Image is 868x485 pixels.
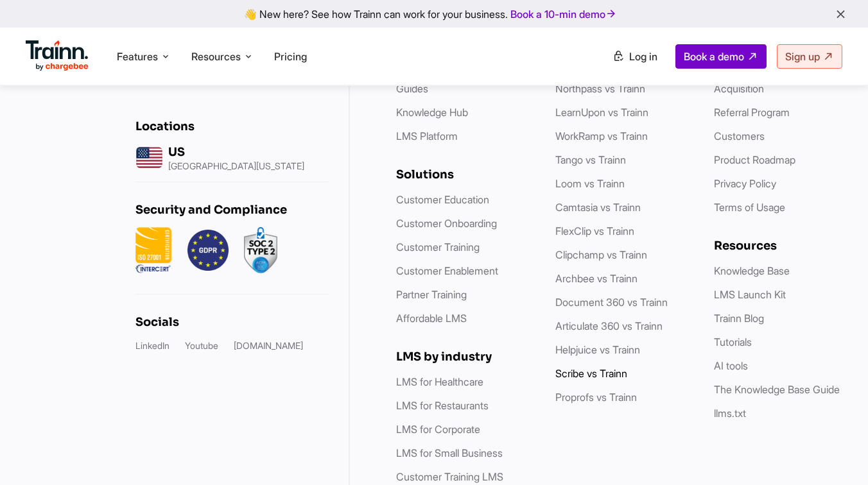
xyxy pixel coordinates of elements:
[396,375,483,388] a: LMS for Healthcare
[234,339,303,352] a: [DOMAIN_NAME]
[396,241,480,253] a: Customer Training
[396,399,489,412] a: LMS for Restaurants
[714,239,847,253] div: Resources
[714,177,776,190] a: Privacy Policy
[555,296,668,309] a: Document 360 vs Trainn
[714,288,786,301] a: LMS Launch Kit
[785,50,820,63] span: Sign up
[714,407,746,420] a: llms.txt
[396,82,428,95] a: Guides
[777,44,842,69] a: Sign up
[555,106,648,119] a: LearnUpon vs Trainn
[135,203,328,217] div: Security and Compliance
[714,359,748,372] a: AI tools
[508,5,620,23] a: Book a 10-min demo
[168,162,304,171] p: [GEOGRAPHIC_DATA][US_STATE]
[684,50,744,63] span: Book a demo
[714,130,765,142] a: Customers
[274,50,307,63] a: Pricing
[714,201,785,214] a: Terms of Usage
[714,336,752,348] a: Tutorials
[244,227,277,273] img: soc2
[135,339,169,352] a: LinkedIn
[396,350,530,364] div: LMS by industry
[555,177,625,190] a: Loom vs Trainn
[396,312,467,325] a: Affordable LMS
[605,45,665,68] a: Log in
[555,201,641,214] a: Camtasia vs Trainn
[714,312,764,325] a: Trainn Blog
[555,343,640,356] a: Helpjuice vs Trainn
[714,82,764,95] a: Acquisition
[135,119,328,133] div: Locations
[396,470,503,483] a: Customer Training LMS
[396,288,467,301] a: Partner Training
[555,367,627,380] a: Scribe vs Trainn
[555,319,663,332] a: Articulate 360 vs Trainn
[714,264,790,277] a: Knowledge Base
[804,423,868,485] iframe: Chat Widget
[555,225,634,237] a: FlexClip vs Trainn
[555,153,626,166] a: Tango vs Trainn
[187,227,229,273] img: GDPR.png
[555,391,637,404] a: Proprofs vs Trainn
[396,106,468,119] a: Knowledge Hub
[168,145,304,159] div: US
[26,40,89,71] img: Trainn Logo
[396,193,489,206] a: Customer Education
[714,106,790,119] a: Referral Program
[396,167,530,182] div: Solutions
[396,447,503,459] a: LMS for Small Business
[714,153,795,166] a: Product Roadmap
[555,248,647,261] a: Clipchamp vs Trainn
[396,423,480,436] a: LMS for Corporate
[135,315,328,329] div: Socials
[135,144,163,171] img: us headquarters
[555,130,648,142] a: WorkRamp vs Trainn
[396,264,498,277] a: Customer Enablement
[8,8,860,20] div: 👋 New here? See how Trainn can work for your business.
[396,130,458,142] a: LMS Platform
[185,339,218,352] a: Youtube
[555,272,638,285] a: Archbee vs Trainn
[629,50,657,63] span: Log in
[396,217,497,230] a: Customer Onboarding
[714,383,840,396] a: The Knowledge Base Guide
[191,49,241,64] span: Resources
[675,44,767,69] a: Book a demo
[117,49,158,64] span: Features
[135,227,172,273] img: ISO
[555,82,645,95] a: Northpass vs Trainn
